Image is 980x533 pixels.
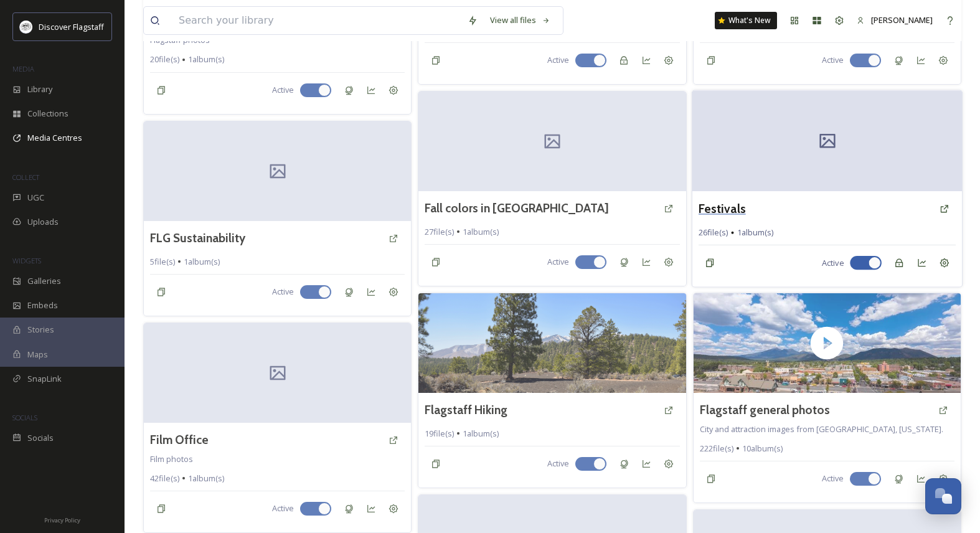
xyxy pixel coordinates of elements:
span: 1 album(s) [184,256,220,268]
span: COLLECT [12,172,39,182]
span: Active [822,473,844,484]
span: Active [272,84,294,96]
span: Active [272,502,294,514]
a: Flagstaff Hiking [425,401,507,419]
span: UGC [27,192,44,204]
span: 1 album(s) [463,428,499,440]
a: Flagstaff general photos [700,401,830,419]
span: Stories [27,324,54,336]
span: City and attraction images from [GEOGRAPHIC_DATA], [US_STATE]. [700,423,943,435]
span: Uploads [27,216,59,228]
img: thumbnail [694,293,961,393]
a: FLG Sustainability [150,229,245,247]
span: Socials [27,432,54,444]
span: Active [822,257,844,268]
img: DSC_0154.jpg [418,293,686,393]
span: SnapLink [27,373,62,385]
span: 1 album(s) [188,473,224,484]
a: View all files [484,8,557,32]
span: 27 file(s) [425,226,454,238]
span: Film photos [150,453,193,465]
a: Film Office [150,431,209,449]
span: 42 file(s) [150,473,179,484]
span: Galleries [27,275,61,287]
a: Festivals [699,199,746,217]
span: Active [822,54,844,66]
button: Open Chat [925,478,961,514]
span: 20 file(s) [150,54,179,65]
span: WIDGETS [12,256,41,265]
a: [PERSON_NAME] [850,8,939,32]
a: What's New [715,12,777,29]
span: 5 file(s) [150,256,175,268]
span: SOCIALS [12,413,37,422]
span: 26 file(s) [699,226,728,238]
span: Active [547,54,569,66]
span: Active [547,458,569,469]
span: 1 album(s) [188,54,224,65]
span: [PERSON_NAME] [871,14,933,26]
input: Search your library [172,7,461,34]
a: Privacy Policy [44,512,80,527]
span: Library [27,83,52,95]
span: 222 file(s) [700,443,733,455]
span: Media Centres [27,132,82,144]
a: Fall colors in [GEOGRAPHIC_DATA] [425,199,609,217]
span: 1 album(s) [463,226,499,238]
span: Active [272,286,294,298]
span: 10 album(s) [742,443,783,455]
span: Maps [27,349,48,361]
span: Discover Flagstaff [39,21,104,32]
span: Collections [27,108,68,120]
span: 1 album(s) [737,226,773,238]
span: Privacy Policy [44,516,80,524]
span: 19 file(s) [425,428,454,440]
span: Embeds [27,300,58,311]
img: Untitled%20design%20(1).png [20,21,32,33]
span: MEDIA [12,64,34,73]
span: Active [547,256,569,268]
